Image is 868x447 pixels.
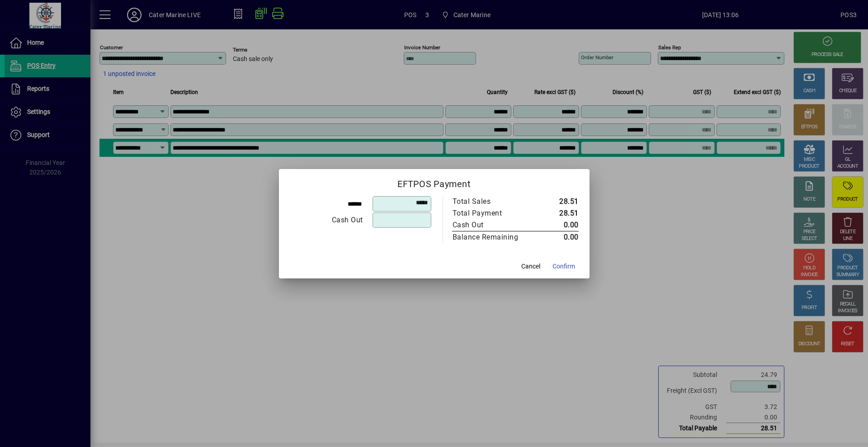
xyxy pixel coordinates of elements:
[552,262,575,271] span: Confirm
[538,207,579,219] td: 28.51
[452,207,538,219] td: Total Payment
[538,196,579,207] td: 28.51
[290,215,363,226] div: Cash Out
[452,196,538,207] td: Total Sales
[549,259,579,275] button: Confirm
[279,169,590,195] h2: EFTPOS Payment
[453,220,528,231] div: Cash Out
[516,259,545,275] button: Cancel
[538,219,579,231] td: 0.00
[521,262,540,271] span: Cancel
[538,231,579,243] td: 0.00
[453,232,528,243] div: Balance Remaining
